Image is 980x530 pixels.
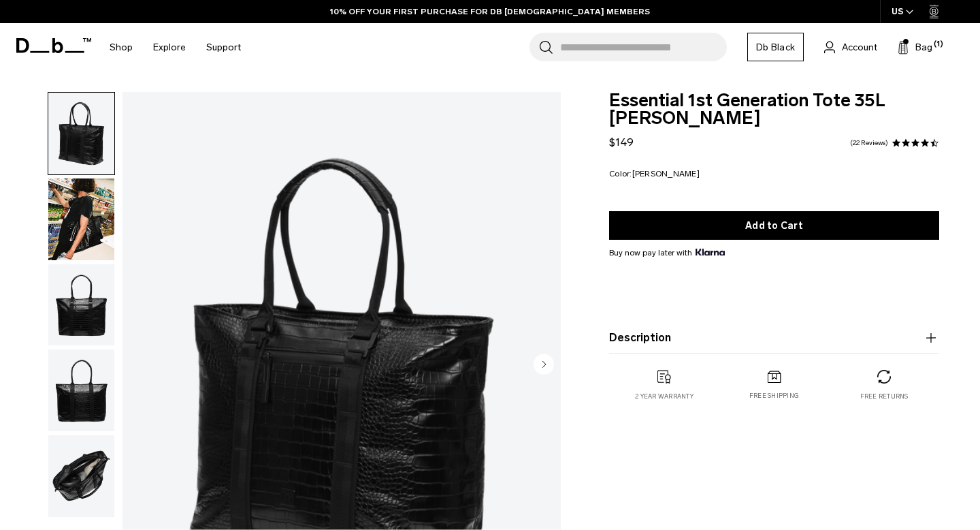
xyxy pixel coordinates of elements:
p: Free returns [860,392,909,401]
p: Free shipping [749,391,799,401]
button: Next slide [534,354,554,377]
nav: Main Navigation [99,23,251,72]
span: Essential 1st Generation Tote 35L [PERSON_NAME] [609,92,939,127]
span: $149 [609,136,634,149]
img: Essential 1st Generation Tote 35L C. Anderson [48,435,114,517]
a: Db Black [747,33,804,61]
p: 2 year warranty [635,392,693,401]
a: Support [206,23,241,72]
span: (1) [934,39,943,50]
a: Account [824,39,877,55]
span: Bag [915,40,932,54]
button: Add to Cart [609,211,939,240]
a: Explore [153,23,186,72]
span: [PERSON_NAME] [632,169,700,178]
span: Buy now pay later with [609,247,725,259]
img: Essential 1st Generation Tote 35L C. Anderson [48,93,114,174]
span: Account [842,40,877,54]
button: Essential 1st Generation Tote 35L C. Anderson [48,435,115,518]
button: Essential 1st Generation Tote 35L C. Anderson [48,178,115,261]
button: Bag (1) [898,39,932,55]
button: Essential 1st Generation Tote 35L C. Anderson [48,264,115,347]
a: 22 reviews [850,140,888,146]
img: Essential 1st Generation Tote 35L C. Anderson [48,178,114,260]
a: Shop [110,23,133,72]
a: 10% OFF YOUR FIRST PURCHASE FOR DB [DEMOGRAPHIC_DATA] MEMBERS [330,5,650,18]
img: Essential 1st Generation Tote 35L C. Anderson [48,264,114,346]
button: Essential 1st Generation Tote 35L C. Anderson [48,92,115,175]
button: Essential 1st Generation Tote 35L C. Anderson [48,349,115,432]
img: {"height" => 20, "alt" => "Klarna"} [696,249,725,255]
legend: Color: [609,170,700,178]
img: Essential 1st Generation Tote 35L C. Anderson [48,349,114,431]
button: Description [609,330,939,346]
